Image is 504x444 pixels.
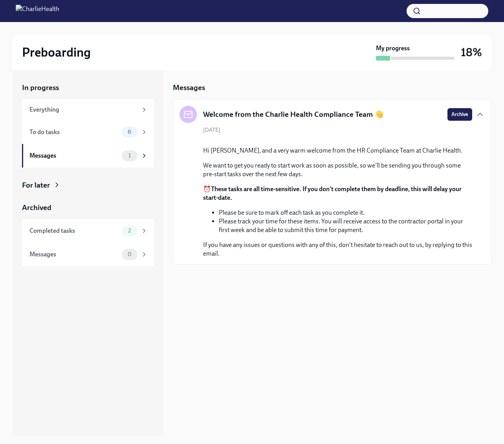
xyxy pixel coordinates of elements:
[16,5,59,17] img: CharlieHealth
[22,180,154,190] a: For later
[203,126,220,134] span: [DATE]
[22,144,154,168] a: Messages1
[376,44,410,53] strong: My progress
[173,83,205,93] h5: Messages
[203,185,472,202] p: ⏰
[22,99,154,120] a: Everything
[22,203,154,213] a: Archived
[29,227,119,235] div: Completed tasks
[451,111,468,118] span: Archive
[447,108,472,121] button: Archive
[203,146,472,155] p: Hi [PERSON_NAME], and a very warm welcome from the HR Compliance Team at Charlie Health.
[22,120,154,144] a: To do tasks6
[22,83,154,93] a: In progress
[123,251,136,257] span: 0
[29,151,119,160] div: Messages
[461,45,482,59] h3: 18%
[203,185,462,201] strong: These tasks are all time-sensitive. If you don't complete them by deadline, this will delay your ...
[22,44,91,60] h2: Preboarding
[203,109,384,120] h5: Welcome from the Charlie Health Compliance Team 👋
[124,153,136,158] span: 1
[203,241,472,258] p: If you have any issues or questions with any of this, don't hesitate to reach out to us, by reply...
[123,129,136,135] span: 6
[219,208,472,217] li: Please be sure to mark off each task as you complete it.
[203,161,472,179] p: We want to get you ready to start work as soon as possible, so we'll be sending you through some ...
[29,250,119,259] div: Messages
[22,243,154,266] a: Messages0
[29,105,137,114] div: Everything
[29,128,119,136] div: To do tasks
[22,219,154,243] a: Completed tasks2
[219,217,472,234] li: Please track your time for these items. You will receive access to the contractor portal in your ...
[22,180,50,190] div: For later
[123,228,136,234] span: 2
